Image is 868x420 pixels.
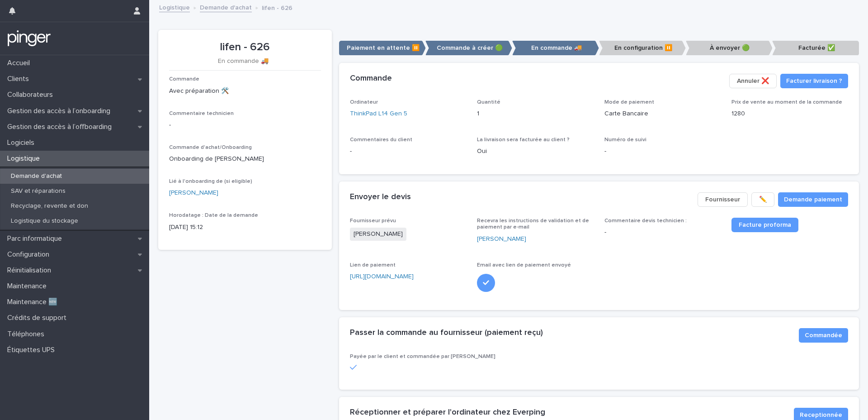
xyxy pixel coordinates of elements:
[4,154,47,163] p: Logistique
[4,75,36,83] p: Clients
[169,57,317,65] p: En commande 🚚​
[169,213,258,218] span: Horodatage : Date de la demande
[350,74,392,84] h2: Commande
[604,109,721,119] p: Carte Bancaire
[350,408,545,418] h2: Réceptionner et préparer l'ordinateur chez Everping
[786,76,842,86] span: Facturer livraison ?
[262,2,292,12] p: lifen - 626
[477,218,589,230] span: Recevra les instructions de validation et de paiement par e-mail
[737,76,769,86] span: Annuler ❌​
[169,120,321,130] p: -
[350,328,543,338] h2: Passer la commande au fournisseur (paiement reçu)
[729,74,777,88] button: Annuler ❌​
[604,137,646,143] span: Numéro de suivi
[4,172,69,180] p: Demande d'achat
[604,100,654,105] span: Mode de paiement
[4,59,37,67] p: Accueil
[778,192,848,207] button: Demande paiement
[4,202,95,210] p: Recyclage, revente et don
[477,262,571,268] span: Email avec lien de paiement envoyé
[350,109,407,119] a: ThinkPad L14 Gen 5
[169,111,234,116] span: Commentaire technicien
[604,147,721,156] p: -
[604,228,721,237] p: -
[477,100,500,105] span: Quantité
[350,100,378,105] span: Ordinateur
[799,328,848,343] button: Commandée
[200,2,252,12] a: Demande d'achat
[169,223,321,232] p: [DATE] 15:12
[4,298,65,306] p: Maintenance 🆕
[698,192,748,207] button: Fournisseur
[686,41,773,56] p: À envoyer 🟢
[599,41,686,56] p: En configuration ⏸️
[784,195,842,204] span: Demande paiement
[4,314,74,322] p: Crédits de support
[350,262,396,268] span: Lien de paiement
[339,41,426,56] p: Paiement en attente ⏸️
[350,273,414,280] a: [URL][DOMAIN_NAME]
[350,218,396,224] span: Fournisseur prévu
[4,217,85,225] p: Logistique du stockage
[759,195,767,204] span: ✏️
[350,147,467,156] p: -
[4,234,69,243] p: Parc informatique
[477,137,570,143] span: La livraison sera facturée au client ?
[739,222,791,228] span: Facture proforma
[7,29,51,48] img: mTgBEunGTSyRkCgitkcU
[169,179,252,184] span: Lié à l'onboarding de (si eligible)
[751,192,774,207] button: ✏️
[477,109,594,119] p: 1
[731,100,842,105] span: Prix de vente au moment de la commande
[169,145,252,150] span: Commande d'achat/Onboarding
[4,282,54,291] p: Maintenance
[512,41,599,56] p: En commande 🚚​
[425,41,512,56] p: Commande à créer 🟢
[350,192,411,202] h2: Envoyer le devis
[169,41,321,54] p: lifen - 626
[350,354,495,359] span: Payée par le client et commandée par [PERSON_NAME]
[4,330,52,339] p: Téléphones
[4,138,42,147] p: Logiciels
[169,188,218,198] a: [PERSON_NAME]
[169,154,321,164] p: Onboarding de [PERSON_NAME]
[169,86,321,96] p: Avec préparation 🛠️
[4,346,62,354] p: Étiquettes UPS
[350,228,406,241] span: [PERSON_NAME]
[4,91,60,99] p: Collaborateurs
[4,266,58,275] p: Réinitialisation
[805,331,842,340] span: Commandée
[350,137,412,143] span: Commentaires du client
[477,234,526,244] a: [PERSON_NAME]
[169,76,199,82] span: Commande
[604,218,687,224] span: Commentaire devis technicien :
[731,109,848,119] p: 1280
[731,218,798,232] a: Facture proforma
[4,250,57,259] p: Configuration
[705,195,740,204] span: Fournisseur
[4,107,118,115] p: Gestion des accès à l’onboarding
[780,74,848,88] button: Facturer livraison ?
[159,2,190,12] a: Logistique
[477,147,594,156] p: Oui
[4,123,119,131] p: Gestion des accès à l’offboarding
[772,41,859,56] p: Facturée ✅
[800,410,842,420] span: Receptionnée
[4,187,73,195] p: SAV et réparations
